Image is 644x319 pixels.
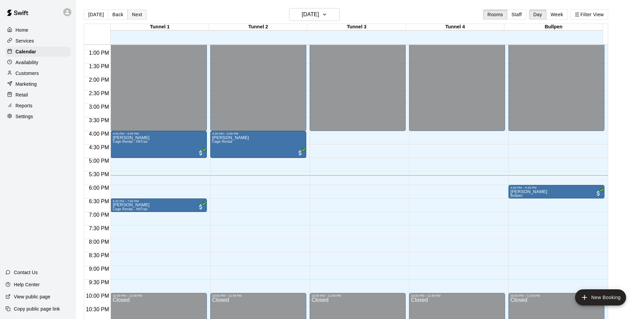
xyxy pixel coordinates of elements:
p: Help Center [14,281,40,288]
span: All customers have paid [197,150,204,156]
a: Settings [5,111,71,122]
span: Cage Rental - HitTrax [113,140,147,143]
span: 8:00 PM [87,239,111,245]
span: 6:30 PM [87,198,111,204]
p: View public page [14,293,50,300]
div: 6:30 PM – 7:00 PM [113,200,205,203]
span: Bullpen [510,194,523,197]
div: Bullpen [504,24,603,30]
a: Home [5,25,71,35]
a: Customers [5,68,71,78]
button: Day [529,9,547,20]
p: Contact Us [14,269,38,276]
span: 2:30 PM [87,90,111,96]
a: Reports [5,101,71,111]
h6: [DATE] [302,10,319,19]
div: 10:00 PM – 11:59 PM [411,294,503,297]
span: 4:30 PM [87,144,111,150]
a: Marketing [5,79,71,89]
span: 9:30 PM [87,280,111,285]
span: 1:00 PM [87,50,111,56]
span: 10:30 PM [84,307,111,312]
span: 3:00 PM [87,104,111,110]
button: [DATE] [289,8,340,21]
div: 4:00 PM – 5:00 PM: Tom Jones [111,131,207,158]
p: Copy public page link [14,305,60,312]
span: 3:30 PM [87,117,111,123]
span: 4:00 PM [87,131,111,137]
a: Calendar [5,47,71,57]
div: 4:00 PM – 5:00 PM [113,132,205,135]
span: Cage Rental [212,140,232,143]
button: add [575,289,626,305]
div: 6:30 PM – 7:00 PM: Jason Pattengale [111,198,207,212]
span: All customers have paid [595,190,602,197]
span: 9:00 PM [87,266,111,272]
div: 10:00 PM – 11:59 PM [510,294,602,297]
span: 7:30 PM [87,225,111,231]
a: Retail [5,90,71,100]
span: All customers have paid [297,150,304,156]
div: Tunnel 4 [406,24,504,30]
span: 1:30 PM [87,63,111,69]
p: Calendar [16,48,36,55]
a: Availability [5,57,71,68]
div: 10:00 PM – 11:59 PM [312,294,404,297]
button: Next [127,9,146,20]
span: 5:30 PM [87,171,111,177]
p: Availability [16,59,39,66]
button: [DATE] [84,9,108,20]
div: 4:00 PM – 5:00 PM: Kimberly Marlow [210,131,306,158]
p: Customers [16,70,39,77]
button: Back [108,9,128,20]
button: Filter View [570,9,608,20]
button: Staff [507,9,526,20]
p: Settings [16,113,33,120]
span: 5:00 PM [87,158,111,164]
button: Week [546,9,568,20]
p: Marketing [16,81,37,87]
span: 2:00 PM [87,77,111,83]
div: 6:00 PM – 6:30 PM: Jason Pattengale [508,185,604,198]
span: 10:00 PM [84,293,111,299]
p: Reports [16,102,32,109]
span: Cage Rental - HitTrax [113,207,147,211]
span: 8:30 PM [87,252,111,258]
span: 6:00 PM [87,185,111,191]
p: Retail [16,91,28,98]
div: Tunnel 3 [307,24,406,30]
div: Tunnel 2 [209,24,307,30]
a: Services [5,36,71,46]
span: All customers have paid [197,204,204,210]
div: 10:00 PM – 11:59 PM [113,294,205,297]
div: 4:00 PM – 5:00 PM [212,132,304,135]
button: Rooms [483,9,507,20]
div: Tunnel 1 [111,24,209,30]
div: 6:00 PM – 6:30 PM [510,186,602,189]
div: 10:00 PM – 11:59 PM [212,294,304,297]
p: Services [16,37,34,44]
p: Home [16,27,28,33]
span: 7:00 PM [87,212,111,218]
